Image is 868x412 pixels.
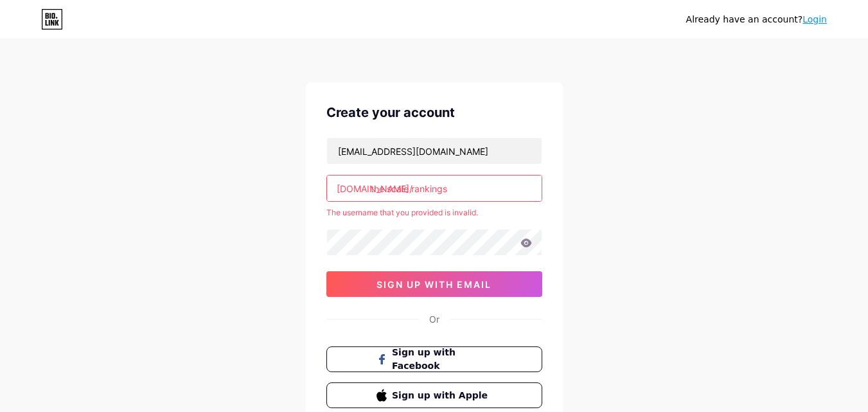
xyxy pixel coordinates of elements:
div: The username that you provided is invalid. [326,207,542,219]
div: Create your account [326,103,542,122]
a: Login [802,14,827,24]
div: Or [429,312,439,326]
div: [DOMAIN_NAME]/ [337,182,412,195]
span: Sign up with Facebook [392,346,492,373]
input: Email [327,138,542,164]
button: Sign up with Apple [326,382,542,408]
button: Sign up with Facebook [326,346,542,372]
span: sign up with email [376,279,492,290]
button: sign up with email [326,271,542,297]
div: Already have an account? [686,13,827,26]
input: username [327,175,542,201]
span: Sign up with Apple [392,389,492,402]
